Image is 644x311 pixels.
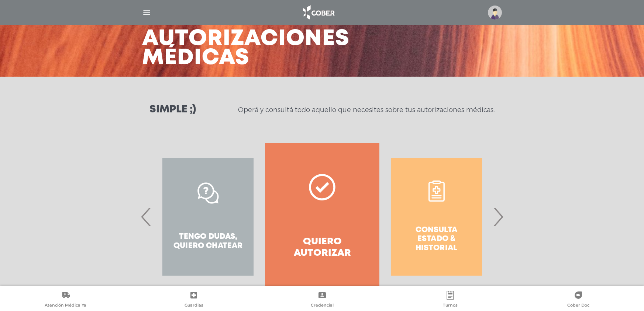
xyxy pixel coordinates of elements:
a: Guardias [130,291,258,310]
a: Turnos [386,291,514,310]
span: Guardias [185,303,203,309]
span: Atención Médica Ya [45,303,86,309]
span: Turnos [443,303,458,309]
h4: Quiero autorizar [278,236,366,259]
a: Atención Médica Ya [1,291,130,310]
span: Previous [139,197,154,237]
p: Operá y consultá todo aquello que necesites sobre tus autorizaciones médicas. [238,105,495,114]
h3: Simple ;) [149,105,196,115]
span: Next [491,197,505,237]
img: logo_cober_home-white.png [299,4,338,21]
span: Cober Doc [567,303,589,309]
img: profile-placeholder.svg [488,6,502,20]
a: Credencial [258,291,386,310]
span: Credencial [311,303,334,309]
img: Cober_menu-lines-white.svg [142,8,151,17]
a: Quiero autorizar [265,143,379,290]
h3: Autorizaciones médicas [142,29,349,68]
a: Cober Doc [514,291,643,310]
